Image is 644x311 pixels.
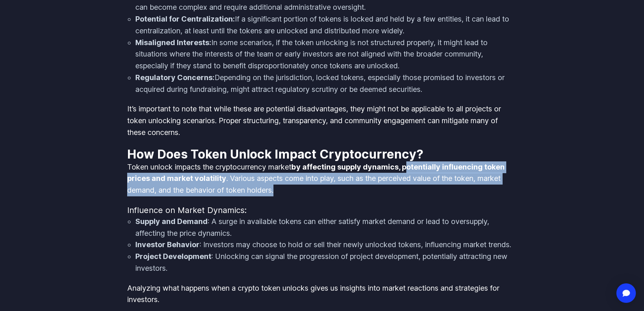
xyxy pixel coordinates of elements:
strong: Potential for Centralization: [135,15,235,23]
p: It’s important to note that while these are potential disadvantages, they might not be applicable... [127,103,517,138]
strong: Regulatory Concerns: [135,73,215,82]
div: Open Intercom Messenger [616,283,636,303]
strong: Investor Behavior [135,240,199,249]
strong: Project Development [135,252,211,261]
strong: by affecting supply dynamics, potentially influencing token prices and market volatility [127,163,505,183]
strong: How Does Token Unlock Impact Cryptocurrency? [127,147,423,161]
li: In some scenarios, if the token unlocking is not structured properly, it might lead to situations... [135,37,517,72]
li: If a significant portion of tokens is locked and held by a few entities, it can lead to centraliz... [135,13,517,37]
strong: Misaligned Interests: [135,38,211,47]
p: Analyzing what happens when a crypto token unlocks gives us insights into market reactions and st... [127,283,517,306]
li: Depending on the jurisdiction, locked tokens, especially those promised to investors or acquired ... [135,72,517,96]
strong: Supply and Demand [135,217,208,226]
li: : A surge in available tokens can either satisfy market demand or lead to oversupply, affecting t... [135,216,517,239]
li: : Investors may choose to hold or sell their newly unlocked tokens, influencing market trends. [135,239,517,251]
h4: Influence on Market Dynamics: [127,204,517,216]
p: Token unlock impacts the cryptocurrency market . Various aspects come into play, such as the perc... [127,161,517,196]
li: : Unlocking can signal the progression of project development, potentially attracting new investors. [135,251,517,274]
